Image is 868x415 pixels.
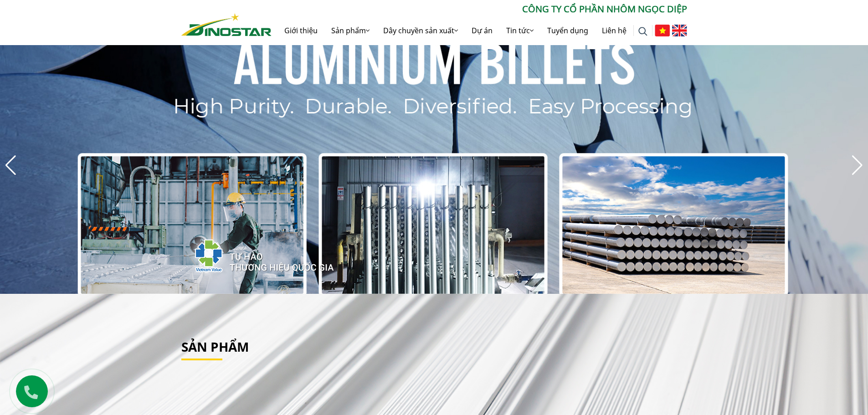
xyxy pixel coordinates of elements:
img: Tiếng Việt [655,25,670,36]
div: Previous slide [5,155,17,175]
img: thqg [168,223,335,285]
a: Liên hệ [595,16,633,45]
div: Next slide [851,155,863,175]
a: Nhôm Dinostar [181,11,272,36]
a: Sản phẩm [181,338,249,355]
a: Tuyển dụng [540,16,595,45]
a: Giới thiệu [277,16,324,45]
p: CÔNG TY CỔ PHẦN NHÔM NGỌC DIỆP [272,2,687,16]
img: search [638,27,647,36]
a: Tin tức [499,16,540,45]
a: Sản phẩm [324,16,376,45]
img: English [672,25,687,36]
a: Dự án [465,16,499,45]
img: Nhôm Dinostar [181,13,272,36]
a: Dây chuyền sản xuất [376,16,465,45]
